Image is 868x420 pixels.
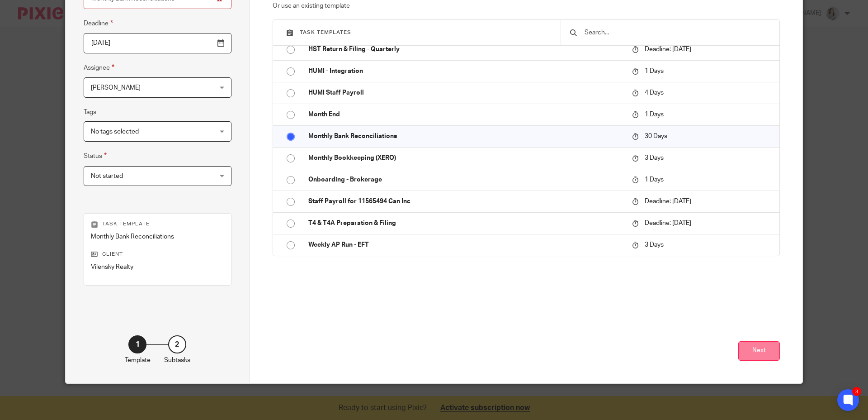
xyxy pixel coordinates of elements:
[308,153,623,162] p: Monthly Bookkeeping (XERO)
[84,18,113,29] label: Deadline
[128,335,146,353] div: 1
[645,68,664,74] span: 1 Days
[645,133,667,139] span: 30 Days
[91,129,139,135] span: No tags selected
[308,88,623,97] p: HUMI Staff Payroll
[125,356,151,365] p: Template
[645,242,664,248] span: 3 Days
[308,110,623,119] p: Month End
[645,46,691,52] span: Deadline: [DATE]
[84,33,231,53] input: Pick a date
[308,219,623,228] p: T4 & T4A Preparation & Filing
[308,67,623,76] p: HUMI - Integration
[584,28,770,38] input: Search...
[738,341,780,361] button: Next
[645,220,691,226] span: Deadline: [DATE]
[84,108,96,117] label: Tags
[84,62,114,73] label: Assignee
[91,251,224,258] p: Client
[308,175,623,184] p: Onboarding - Brokerage
[645,155,664,161] span: 3 Days
[308,197,623,206] p: Staff Payroll for 11565494 Can Inc
[645,90,664,96] span: 4 Days
[91,232,224,241] p: Monthly Bank Reconciliations
[645,111,664,118] span: 1 Days
[273,1,780,10] p: Or use an existing template
[852,387,861,396] div: 3
[645,177,664,183] span: 1 Days
[84,151,107,161] label: Status
[308,240,623,249] p: Weekly AP Run - EFT
[91,173,123,179] span: Not started
[164,356,190,365] p: Subtasks
[308,132,623,141] p: Monthly Bank Reconciliations
[308,45,623,54] p: HST Return & Filing - Quarterly
[645,198,691,205] span: Deadline: [DATE]
[300,30,351,35] span: Task templates
[91,85,141,91] span: [PERSON_NAME]
[168,335,186,353] div: 2
[91,262,224,272] p: Vilensky Realty
[91,220,224,228] p: Task template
